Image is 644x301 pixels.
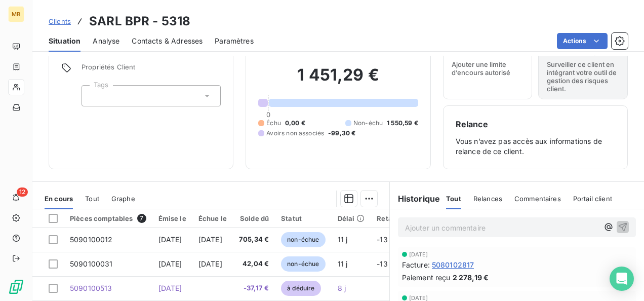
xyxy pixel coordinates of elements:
[452,60,524,77] span: Ajouter une limite d’encours autorisé
[239,235,269,245] span: 705,34 €
[353,119,383,128] span: Non-échu
[456,118,615,157] div: Vous n’avez pas accès aux informations de relance de ce client.
[453,272,489,283] span: 2 278,19 €
[377,259,391,268] span: -13 j
[281,232,325,247] span: non-échue
[285,119,305,128] span: 0,00 €
[158,259,182,268] span: [DATE]
[387,119,418,128] span: 1 550,59 €
[158,284,182,292] span: [DATE]
[409,295,428,301] span: [DATE]
[70,284,112,292] span: 5090100513
[49,17,71,25] span: Clients
[377,214,409,222] div: Retard
[402,272,451,283] span: Paiement reçu
[338,284,346,292] span: 8 j
[473,195,502,203] span: Relances
[70,235,113,244] span: 5090100012
[338,235,348,244] span: 11 j
[198,259,222,268] span: [DATE]
[85,195,99,203] span: Tout
[266,119,281,128] span: Échu
[17,187,28,197] span: 12
[328,129,355,138] span: -99,30 €
[258,65,418,95] h2: 1 451,29 €
[70,259,113,268] span: 5090100031
[198,214,227,222] div: Échue le
[402,259,430,270] span: Facture :
[266,129,324,138] span: Avoirs non associés
[239,283,269,293] span: -37,17 €
[70,214,146,223] div: Pièces comptables
[390,193,440,205] h6: Historique
[158,235,182,244] span: [DATE]
[456,118,615,130] h6: Relance
[281,281,320,296] span: à déduire
[514,195,561,203] span: Commentaires
[432,259,474,270] span: 5080102817
[132,36,203,46] span: Contacts & Adresses
[198,235,222,244] span: [DATE]
[137,214,146,223] span: 7
[409,251,428,257] span: [DATE]
[281,256,325,272] span: non-échue
[557,33,608,49] button: Actions
[377,235,391,244] span: -13 j
[443,21,533,99] button: Limite d’encoursAjouter une limite d’encours autorisé
[90,91,98,100] input: Ajouter une valeur
[266,110,270,119] span: 0
[215,36,254,46] span: Paramètres
[93,36,119,46] span: Analyse
[573,195,612,203] span: Portail client
[547,60,619,93] span: Surveiller ce client en intégrant votre outil de gestion des risques client.
[49,36,80,46] span: Situation
[538,21,628,99] button: Gestion du risqueSurveiller ce client en intégrant votre outil de gestion des risques client.
[338,259,348,268] span: 11 j
[8,6,24,22] div: MB
[45,195,73,203] span: En cours
[89,12,190,30] h3: SARL BPR - 5318
[49,16,71,26] a: Clients
[446,195,461,203] span: Tout
[281,214,325,222] div: Statut
[239,259,269,269] span: 42,04 €
[8,279,24,295] img: Logo LeanPay
[82,63,221,77] span: Propriétés Client
[338,214,365,222] div: Délai
[158,214,186,222] div: Émise le
[239,214,269,222] div: Solde dû
[610,267,634,291] div: Open Intercom Messenger
[111,195,135,203] span: Graphe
